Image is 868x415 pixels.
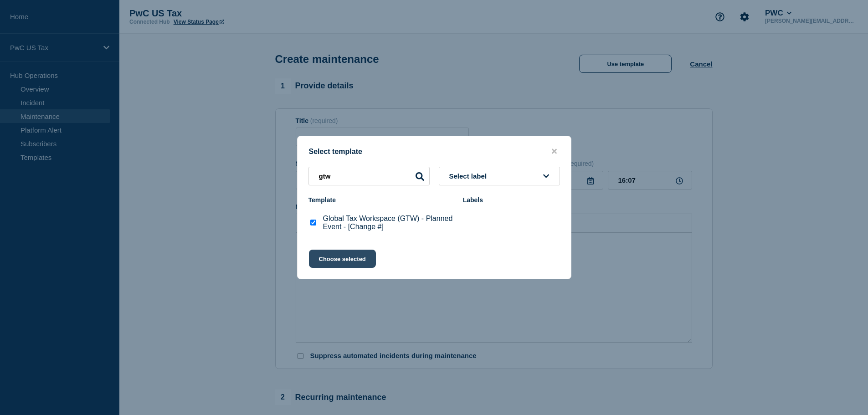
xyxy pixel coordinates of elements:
[463,196,560,204] div: Labels
[549,147,560,156] button: close button
[439,167,560,185] button: Select label
[323,215,454,231] p: Global Tax Workspace (GTW) - Planned Event - [Change #]
[308,196,454,204] div: Template
[308,167,430,185] input: Search templates & labels
[449,172,491,180] span: Select label
[309,250,376,268] button: Choose selected
[298,147,571,156] div: Select template
[310,220,316,225] input: Global Tax Workspace (GTW) - Planned Event - [Change #] checkbox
